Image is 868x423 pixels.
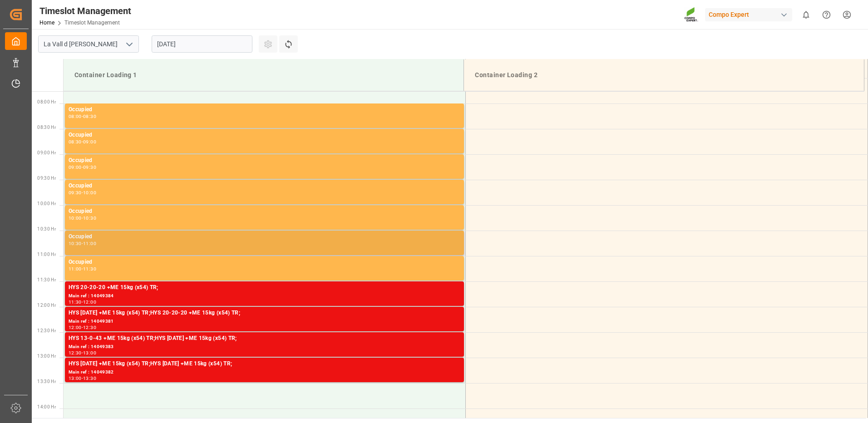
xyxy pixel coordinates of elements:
[39,20,54,26] a: Home
[71,67,456,84] div: Container Loading 1
[82,300,83,304] div: -
[471,67,857,84] div: Container Loading 2
[69,267,82,271] div: 11:00
[83,191,96,195] div: 10:00
[82,191,83,195] div: -
[69,131,460,140] div: Occupied
[82,267,83,271] div: -
[69,105,460,114] div: Occupied
[69,191,82,195] div: 09:30
[82,376,83,380] div: -
[69,182,460,191] div: Occupied
[82,216,83,220] div: -
[37,125,56,130] span: 08:30 Hr
[82,140,83,144] div: -
[83,241,96,246] div: 11:00
[37,252,56,257] span: 11:00 Hr
[83,114,96,118] div: 08:30
[69,283,460,292] div: HYS 20-20-20 +ME 15kg (x54) TR;
[39,4,131,18] div: Timeslot Management
[37,303,56,308] span: 12:00 Hr
[37,150,56,155] span: 09:00 Hr
[37,328,56,333] span: 12:30 Hr
[37,226,56,231] span: 10:30 Hr
[83,300,96,304] div: 12:00
[705,6,796,23] button: Compo Expert
[69,369,460,376] div: Main ref : 14049382
[69,376,82,380] div: 13:00
[122,37,136,51] button: open menu
[37,277,56,282] span: 11:30 Hr
[83,165,96,169] div: 09:30
[82,325,83,330] div: -
[69,351,82,355] div: 12:30
[796,5,816,25] button: show 0 new notifications
[37,354,56,359] span: 13:00 Hr
[152,35,252,53] input: DD.MM.YYYY
[69,300,82,304] div: 11:30
[37,176,56,181] span: 09:30 Hr
[69,343,460,351] div: Main ref : 14049383
[69,359,460,369] div: HYS [DATE] +ME 15kg (x54) TR;HYS [DATE] +ME 15kg (x54) TR;
[37,99,56,104] span: 08:00 Hr
[69,258,460,267] div: Occupied
[83,216,96,220] div: 10:30
[37,201,56,206] span: 10:00 Hr
[37,404,56,409] span: 14:00 Hr
[69,207,460,216] div: Occupied
[82,241,83,246] div: -
[69,241,82,246] div: 10:30
[82,351,83,355] div: -
[37,379,56,384] span: 13:30 Hr
[69,232,460,241] div: Occupied
[38,35,139,53] input: Type to search/select
[69,334,460,343] div: HYS 13-0-43 +ME 15kg (x54) TR;HYS [DATE] +ME 15kg (x54) TR;
[69,325,82,330] div: 12:00
[69,165,82,169] div: 09:00
[83,376,96,380] div: 13:30
[69,318,460,325] div: Main ref : 14049381
[69,216,82,220] div: 10:00
[816,5,837,25] button: Help Center
[82,165,83,169] div: -
[69,114,82,118] div: 08:00
[69,309,460,318] div: HYS [DATE] +ME 15kg (x54) TR;HYS 20-20-20 +ME 15kg (x54) TR;
[83,325,96,330] div: 12:30
[82,114,83,118] div: -
[684,7,699,23] img: Screenshot%202023-09-29%20at%2010.02.21.png_1712312052.png
[69,156,460,165] div: Occupied
[83,267,96,271] div: 11:30
[69,292,460,300] div: Main ref : 14049384
[705,8,792,21] div: Compo Expert
[83,140,96,144] div: 09:00
[83,351,96,355] div: 13:00
[69,140,82,144] div: 08:30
